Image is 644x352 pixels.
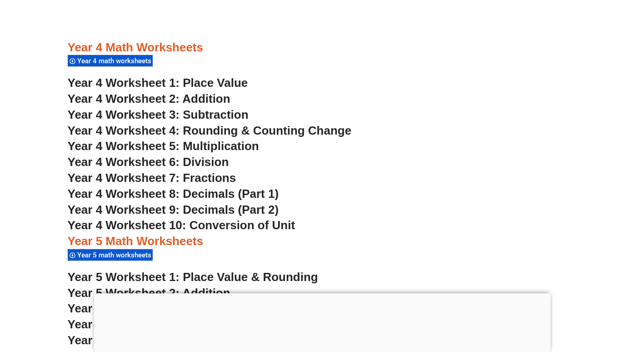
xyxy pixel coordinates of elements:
iframe: Chat Widget [493,249,644,352]
a: Year 5 Worksheet 4: Multiplication & Distributive Law [68,317,365,331]
a: Year 4 Worksheet 6: Division [68,155,229,169]
a: Year 4 Worksheet 9: Decimals (Part 2) [68,203,279,216]
span: Year 4 math worksheets [77,57,154,65]
a: Year 4 Worksheet 3: Subtraction [68,108,249,121]
a: Year 4 Worksheet 4: Rounding & Counting Change [68,124,352,137]
a: Year 4 Worksheet 8: Decimals (Part 1) [68,187,279,201]
div: Year 5 math worksheets [68,249,153,261]
iframe: Advertisement [94,293,550,350]
a: Year 4 Worksheet 1: Place Value [68,76,248,90]
a: Year 4 Worksheet 7: Fractions [68,171,236,185]
a: Year 4 Worksheet 2: Addition [68,92,230,106]
span: Year 5 math worksheets [77,251,154,259]
a: Year 5 Worksheet 1: Place Value & Rounding [68,270,318,284]
a: Year 5 Worksheet 5: Division [68,333,229,347]
div: Year 4 math worksheets [68,55,153,67]
h3: Year 5 Math Worksheets [68,234,577,249]
a: Year 5 Worksheet 3: Subtraction [68,302,249,315]
h3: Year 4 Math Worksheets [68,40,577,55]
a: Year 4 Worksheet 5: Multiplication [68,139,259,153]
a: Year 5 Worksheet 2: Addition [68,286,230,300]
a: Year 4 Worksheet 10: Conversion of Unit [68,218,295,232]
